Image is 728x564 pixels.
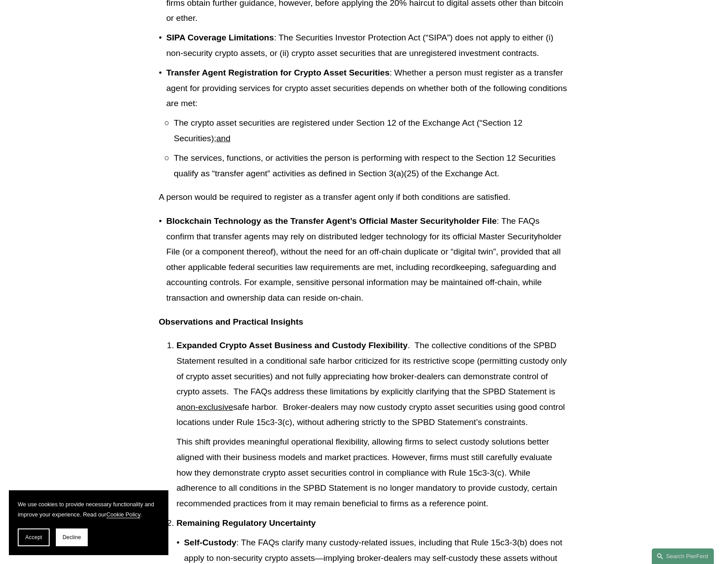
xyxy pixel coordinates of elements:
[176,518,316,528] strong: Remaining Regulatory Uncertainty
[106,511,140,518] a: Cookie Policy
[166,30,569,61] p: : The Securities Investor Protection Act (“SIPA”) does not apply to either (i) non-security crypt...
[166,65,569,111] p: : Whether a person must register as a transfer agent for providing services for crypto asset secu...
[652,548,714,564] a: Search this site
[159,317,303,326] strong: Observations and Practical Insights
[184,538,236,547] strong: Self-Custody
[25,534,42,540] span: Accept
[159,190,569,205] p: A person would be required to register as a transfer agent only if both conditions are satisfied.
[166,33,274,42] strong: SIPA Coverage Limitations
[174,115,569,146] p: The crypto asset securities are registered under Section 12 of the Exchange Act (“Section 12 Secu...
[176,341,408,350] strong: Expanded Crypto Asset Business and Custody Flexibility
[216,134,230,143] span: and
[56,528,88,546] button: Decline
[176,338,569,430] p: . The collective conditions of the SPBD Statement resulted in a conditional safe harbor criticize...
[18,528,50,546] button: Accept
[176,434,569,511] p: This shift provides meaningful operational flexibility, allowing firms to select custody solution...
[18,499,160,520] p: We use cookies to provide necessary functionality and improve your experience. Read our .
[62,534,81,540] span: Decline
[181,402,233,412] span: non-exclusive
[174,151,569,181] p: The services, functions, or activities the person is performing with respect to the Section 12 Se...
[9,490,168,555] section: Cookie banner
[166,216,497,226] strong: Blockchain Technology as the Transfer Agent’s Official Master Securityholder File
[166,214,569,306] p: : The FAQs confirm that transfer agents may rely on distributed ledger technology for its officia...
[166,68,389,77] strong: Transfer Agent Registration for Crypto Asset Securities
